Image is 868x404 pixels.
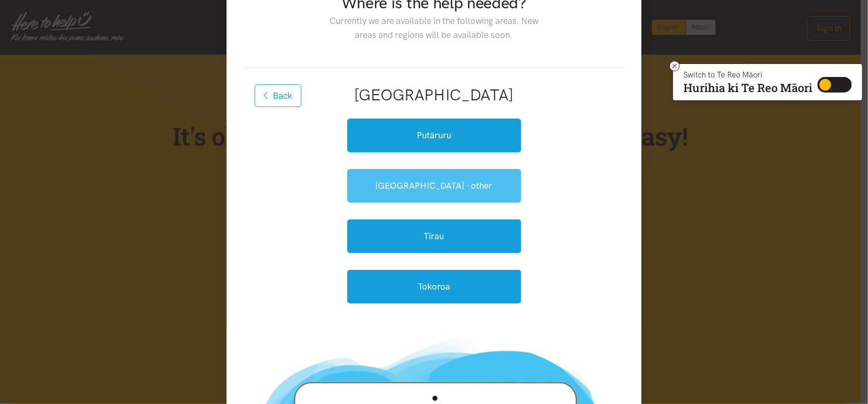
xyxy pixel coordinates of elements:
a: Tīrau [347,219,521,253]
a: [GEOGRAPHIC_DATA] - other [347,169,521,203]
h2: [GEOGRAPHIC_DATA] [260,84,608,106]
a: Tokoroa [347,270,521,304]
a: Putāruru [347,119,521,152]
p: Currently we are available in the following areas. New areas and regions will be available soon. [321,14,546,42]
p: Switch to Te Reo Māori [683,72,812,78]
p: Hurihia ki Te Reo Māori [683,83,812,93]
button: Back [255,84,301,107]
